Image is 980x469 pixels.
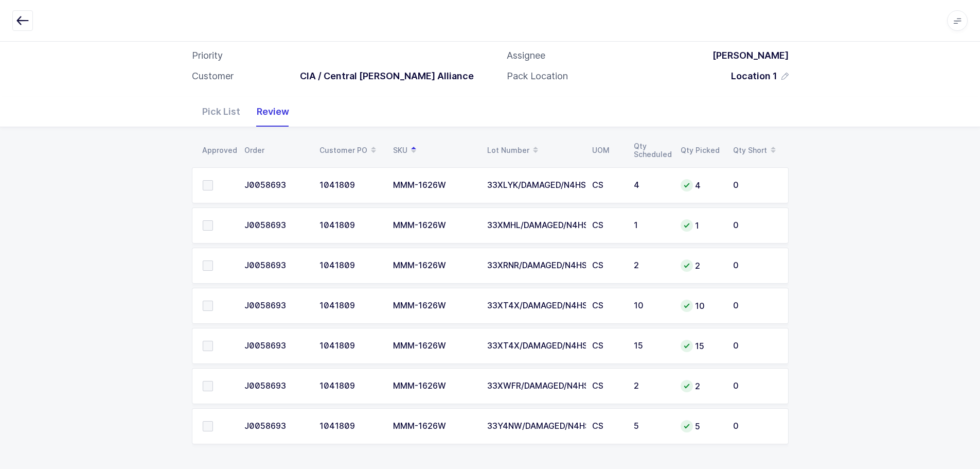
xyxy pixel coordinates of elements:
[634,221,668,230] div: 1
[681,179,721,192] div: 4
[319,181,381,190] div: 1041809
[733,261,778,270] div: 0
[244,221,307,230] div: J0058693
[634,142,668,159] div: Qty Scheduled
[393,181,475,190] div: MMM-1626W
[681,146,721,154] div: Qty Picked
[487,301,580,310] div: 33XT4X/DAMAGED/N4HS
[634,422,668,431] div: 5
[202,146,232,154] div: Approved
[733,341,778,351] div: 0
[194,97,248,127] div: Pick List
[507,70,568,82] div: Pack Location
[634,301,668,310] div: 10
[319,221,381,230] div: 1041809
[592,301,621,310] div: CS
[319,261,381,270] div: 1041809
[592,221,621,230] div: CS
[248,97,297,127] div: Review
[319,142,381,159] div: Customer PO
[681,259,721,272] div: 2
[592,381,621,391] div: CS
[393,341,475,351] div: MMM-1626W
[681,380,721,392] div: 2
[681,340,721,352] div: 15
[192,70,234,82] div: Customer
[192,49,223,62] div: Priority
[731,70,777,82] span: Location 1
[487,261,580,270] div: 33XRNR/DAMAGED/N4HS
[507,49,545,62] div: Assignee
[592,146,621,154] div: UOM
[319,422,381,431] div: 1041809
[634,341,668,351] div: 15
[681,300,721,312] div: 10
[244,381,307,391] div: J0058693
[634,181,668,190] div: 4
[487,381,580,391] div: 33XWFR/DAMAGED/N4HS
[733,221,778,230] div: 0
[592,341,621,351] div: CS
[292,70,474,82] div: CIA / Central [PERSON_NAME] Alliance
[733,142,782,159] div: Qty Short
[634,381,668,391] div: 2
[487,221,580,230] div: 33XMHL/DAMAGED/N4HS
[704,49,789,62] div: [PERSON_NAME]
[733,422,778,431] div: 0
[733,181,778,190] div: 0
[244,341,307,351] div: J0058693
[681,219,721,232] div: 1
[244,261,307,270] div: J0058693
[393,221,475,230] div: MMM-1626W
[592,181,621,190] div: CS
[733,381,778,391] div: 0
[487,422,580,431] div: 33Y4NW/DAMAGED/N4HS
[393,422,475,431] div: MMM-1626W
[244,146,307,154] div: Order
[592,422,621,431] div: CS
[244,301,307,310] div: J0058693
[487,181,580,190] div: 33XLYK/DAMAGED/N4HS
[393,261,475,270] div: MMM-1626W
[319,381,381,391] div: 1041809
[487,341,580,351] div: 33XT4X/DAMAGED/N4HS
[244,181,307,190] div: J0058693
[592,261,621,270] div: CS
[634,261,668,270] div: 2
[487,142,580,159] div: Lot Number
[393,142,475,159] div: SKU
[681,420,721,432] div: 5
[393,381,475,391] div: MMM-1626W
[244,422,307,431] div: J0058693
[731,70,789,82] button: Location 1
[319,341,381,351] div: 1041809
[393,301,475,310] div: MMM-1626W
[733,301,778,310] div: 0
[319,301,381,310] div: 1041809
